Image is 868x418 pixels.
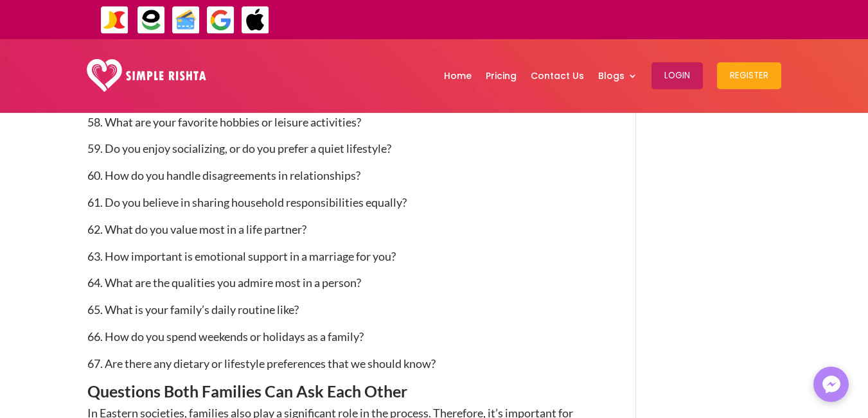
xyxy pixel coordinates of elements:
a: Home [444,42,472,109]
button: Login [651,62,703,89]
span: 60. How do you handle disagreements in relationships? [87,168,360,182]
a: Register [717,42,781,109]
img: JazzCash-icon [100,6,129,35]
span: 62. What do you value most in a life partner? [87,222,306,236]
img: ApplePay-icon [241,6,270,35]
span: 59. Do you enjoy socializing, or do you prefer a quiet lifestyle? [87,141,391,155]
span: 63. How important is emotional support in a marriage for you? [87,249,396,263]
span: 61. Do you believe in sharing household responsibilities equally? [87,195,407,209]
span: 58. What are your favorite hobbies or leisure activities? [87,115,361,129]
img: EasyPaisa-icon [137,6,166,35]
span: 66. How do you spend weekends or holidays as a family? [87,329,364,344]
a: Pricing [486,42,517,109]
span: 67. Are there any dietary or lifestyle preferences that we should know? [87,356,436,370]
a: Contact Us [531,42,584,109]
a: Login [651,42,703,109]
span: Questions Both Families Can Ask Each Other [87,381,407,401]
button: Register [717,62,781,89]
img: Credit Cards [172,6,200,35]
span: 64. What are the qualities you admire most in a person? [87,275,361,290]
a: Blogs [598,42,637,109]
img: GooglePay-icon [206,6,235,35]
img: Messenger [819,372,844,397]
span: 65. What is your family’s daily routine like? [87,302,299,317]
